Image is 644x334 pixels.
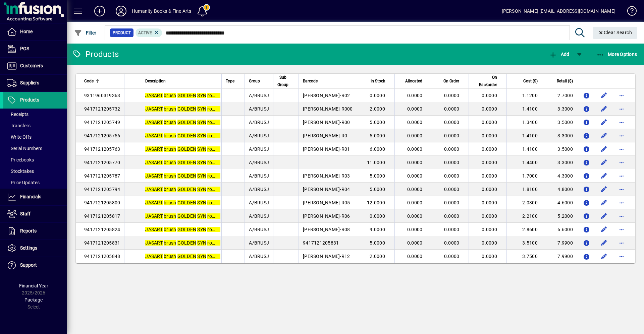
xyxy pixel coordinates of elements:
[74,30,97,36] span: Filter
[407,160,423,165] span: 0.0000
[197,187,206,192] em: SYN
[145,77,166,85] span: Description
[177,106,197,112] em: GOLDEN
[407,106,423,112] span: 0.0000
[542,223,577,236] td: 6.6000
[164,120,176,125] em: brush
[84,77,120,85] div: Code
[370,120,385,125] span: 5.0000
[145,187,163,192] em: JASART
[164,173,176,179] em: brush
[20,29,33,34] span: Home
[145,77,217,85] div: Description
[145,227,226,232] span: #8
[207,187,220,192] em: round
[84,200,120,205] span: 9417121205800
[145,173,163,179] em: JASART
[593,27,638,39] button: Clear
[542,209,577,223] td: 5.2000
[207,93,220,98] em: round
[599,197,609,208] button: Edit
[303,93,350,98] span: [PERSON_NAME]-R02
[3,206,67,222] a: Staff
[197,227,206,232] em: SYN
[145,133,226,138] span: #0
[523,77,538,85] span: Cost ($)
[197,213,206,219] em: SYN
[164,187,176,192] em: brush
[249,200,269,205] span: A/BRUSJ
[7,157,34,162] span: Pricebooks
[616,117,627,128] button: More options
[407,133,423,138] span: 0.0000
[145,213,226,219] span: #6
[277,74,288,88] span: Sub Group
[84,213,120,219] span: 9417121205817
[197,146,206,152] em: SYN
[145,133,163,138] em: JASART
[3,58,67,74] a: Customers
[444,133,460,138] span: 0.0000
[197,200,206,205] em: SYN
[84,160,120,165] span: 9417121205770
[207,120,220,125] em: round
[3,143,67,154] a: Serial Numbers
[596,52,637,57] span: More Options
[3,189,67,205] a: Financials
[207,254,220,259] em: round
[436,77,465,85] div: On Order
[367,160,385,165] span: 11.0000
[3,257,67,274] a: Support
[599,238,609,248] button: Edit
[197,160,206,165] em: SYN
[616,90,627,101] button: More options
[444,227,460,232] span: 0.0000
[145,146,163,152] em: JASART
[444,187,460,192] span: 0.0000
[177,120,197,125] em: GOLDEN
[370,173,385,179] span: 5.0000
[407,200,423,205] span: 0.0000
[177,240,197,246] em: GOLDEN
[407,213,423,219] span: 0.0000
[482,93,497,98] span: 0.0000
[616,197,627,208] button: More options
[249,77,260,85] span: Group
[84,254,120,259] span: 9417121205848
[226,77,240,85] div: Type
[303,227,350,232] span: [PERSON_NAME]-R08
[145,254,229,259] span: #12
[20,63,43,68] span: Customers
[249,213,269,219] span: A/BRUSJ
[207,240,220,246] em: round
[599,211,609,221] button: Edit
[177,187,197,192] em: GOLDEN
[145,173,226,179] span: #3
[599,157,609,168] button: Edit
[506,116,542,129] td: 1.3400
[20,245,37,251] span: Settings
[164,133,176,138] em: brush
[7,169,34,174] span: Stocktakes
[303,106,353,112] span: [PERSON_NAME]-R000
[84,240,120,246] span: 9417121205831
[145,240,163,246] em: JASART
[89,5,110,17] button: Add
[506,236,542,250] td: 3.5100
[145,120,231,125] span: #2/0
[407,187,423,192] span: 0.0000
[145,213,163,219] em: JASART
[7,112,29,117] span: Receipts
[110,5,132,17] button: Profile
[164,160,176,165] em: brush
[482,200,497,205] span: 0.0000
[599,144,609,154] button: Edit
[303,200,350,205] span: [PERSON_NAME]-R05
[113,29,131,36] span: Product
[20,97,39,103] span: Products
[207,133,220,138] em: round
[506,250,542,263] td: 3.7500
[599,90,609,101] button: Edit
[145,106,231,112] span: #3/0
[249,173,269,179] span: A/BRUSJ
